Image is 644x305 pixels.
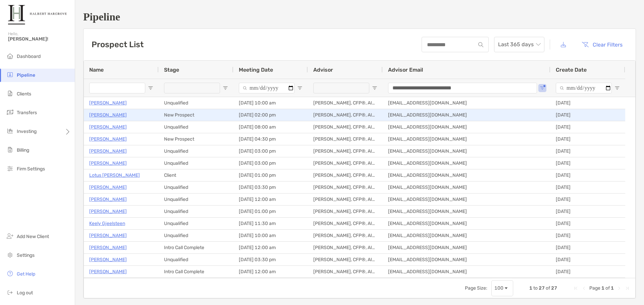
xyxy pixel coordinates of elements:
[159,206,233,217] div: Unqualified
[89,207,127,216] a: [PERSON_NAME]
[223,85,228,91] button: Open Filter Menu
[533,285,538,291] span: to
[589,285,600,291] span: Page
[478,42,483,47] img: input icon
[8,3,67,27] img: Zoe Logo
[6,52,14,60] img: dashboard icon
[601,285,604,291] span: 1
[233,218,308,229] div: [DATE] 11:30 am
[308,230,383,241] div: [PERSON_NAME], CFP®, AIF®
[83,11,636,23] h1: Pipeline
[308,242,383,253] div: [PERSON_NAME], CFP®, AIF®
[89,111,127,119] p: [PERSON_NAME]
[6,270,14,278] img: get-help icon
[89,171,140,179] a: Lotus [PERSON_NAME]
[17,234,49,239] span: Add New Client
[233,206,308,217] div: [DATE] 01:00 pm
[383,181,550,193] div: [EMAIL_ADDRESS][DOMAIN_NAME]
[308,169,383,181] div: [PERSON_NAME], CFP®, AIF®
[308,266,383,278] div: [PERSON_NAME], CFP®, AIF®
[491,280,513,296] div: Page Size
[89,159,127,167] a: [PERSON_NAME]
[551,285,557,291] span: 27
[383,206,550,217] div: [EMAIL_ADDRESS][DOMAIN_NAME]
[6,146,14,154] img: billing icon
[297,85,303,91] button: Open Filter Menu
[164,67,179,73] span: Stage
[233,242,308,253] div: [DATE] 12:00 am
[159,242,233,253] div: Intro Call Complete
[308,121,383,133] div: [PERSON_NAME], CFP®, AIF®
[89,195,127,204] a: [PERSON_NAME]
[89,231,127,240] a: [PERSON_NAME]
[550,145,625,157] div: [DATE]
[383,121,550,133] div: [EMAIL_ADDRESS][DOMAIN_NAME]
[308,157,383,169] div: [PERSON_NAME], CFP®, AIF®
[89,83,145,93] input: Name Filter Input
[383,230,550,241] div: [EMAIL_ADDRESS][DOMAIN_NAME]
[89,255,127,264] a: [PERSON_NAME]
[611,285,614,291] span: 1
[239,83,294,93] input: Meeting Date Filter Input
[159,133,233,145] div: New Prospect
[6,89,14,97] img: clients icon
[89,99,127,107] a: [PERSON_NAME]
[556,67,587,73] span: Create Date
[550,194,625,205] div: [DATE]
[556,83,612,93] input: Create Date Filter Input
[605,285,610,291] span: of
[233,230,308,241] div: [DATE] 10:00 am
[383,242,550,253] div: [EMAIL_ADDRESS][DOMAIN_NAME]
[6,288,14,296] img: logout icon
[550,266,625,278] div: [DATE]
[308,206,383,217] div: [PERSON_NAME], CFP®, AIF®
[308,145,383,157] div: [PERSON_NAME], CFP®, AIF®
[313,67,333,73] span: Advisor
[159,169,233,181] div: Client
[494,285,503,291] div: 100
[550,169,625,181] div: [DATE]
[383,194,550,205] div: [EMAIL_ADDRESS][DOMAIN_NAME]
[17,110,37,116] span: Transfers
[159,266,233,278] div: Intro Call Complete
[540,85,545,91] button: Open Filter Menu
[550,121,625,133] div: [DATE]
[383,109,550,121] div: [EMAIL_ADDRESS][DOMAIN_NAME]
[8,36,71,42] span: [PERSON_NAME]!
[89,243,127,252] a: [PERSON_NAME]
[233,169,308,181] div: [DATE] 01:00 pm
[89,183,127,192] a: [PERSON_NAME]
[89,123,127,131] p: [PERSON_NAME]
[6,108,14,116] img: transfers icon
[17,166,45,172] span: Firm Settings
[159,145,233,157] div: Unqualified
[529,285,532,291] span: 1
[550,181,625,193] div: [DATE]
[89,147,127,155] p: [PERSON_NAME]
[233,97,308,109] div: [DATE] 10:00 am
[465,285,487,291] div: Page Size:
[372,85,377,91] button: Open Filter Menu
[233,181,308,193] div: [DATE] 03:30 pm
[233,133,308,145] div: [DATE] 04:30 pm
[625,286,630,291] div: Last Page
[577,37,628,52] button: Clear Filters
[89,135,127,143] p: [PERSON_NAME]
[233,254,308,265] div: [DATE] 03:30 pm
[383,218,550,229] div: [EMAIL_ADDRESS][DOMAIN_NAME]
[550,218,625,229] div: [DATE]
[17,54,41,59] span: Dashboard
[6,71,14,79] img: pipeline icon
[89,219,125,228] a: Keely Gjeelsteen
[92,40,144,49] h3: Prospect List
[550,157,625,169] div: [DATE]
[308,181,383,193] div: [PERSON_NAME], CFP®, AIF®
[308,194,383,205] div: [PERSON_NAME], CFP®, AIF®
[159,109,233,121] div: New Prospect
